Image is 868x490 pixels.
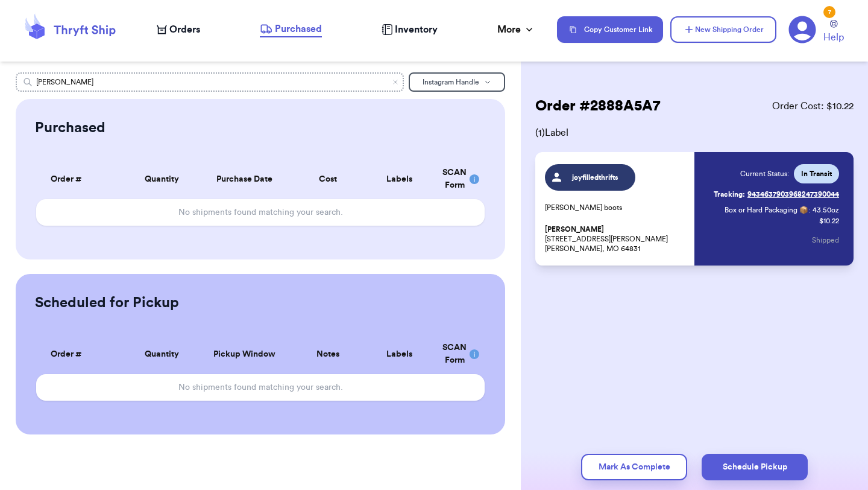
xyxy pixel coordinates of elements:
[198,159,292,199] th: Purchase Date
[35,118,105,138] h2: Purchased
[819,216,839,226] p: $10.22
[178,383,343,392] span: No shipments found matching your search.
[567,173,624,182] span: joyfilledthrifts
[442,167,470,192] div: SCAN Form
[409,72,505,92] button: Instagram Handle
[16,72,404,92] input: Search shipments...
[442,342,470,367] div: SCAN Form
[275,22,322,36] span: Purchased
[702,454,808,480] button: Schedule Pickup
[169,22,200,37] span: Orders
[545,203,687,212] p: [PERSON_NAME] boots
[823,6,835,18] div: 7
[292,159,363,199] th: Cost
[423,78,479,86] span: Instagram Handle
[198,334,292,374] th: Pickup Window
[813,205,839,215] span: 43.50 oz
[545,225,604,234] span: [PERSON_NAME]
[126,334,198,374] th: Quantity
[178,208,343,217] span: No shipments found matching your search.
[35,293,179,313] h2: Scheduled for Pickup
[725,206,808,214] span: Box or Hard Packaging 📦
[808,205,810,215] span: :
[535,126,854,140] span: ( 1 ) Label
[126,159,198,199] th: Quantity
[382,22,438,37] a: Inventory
[772,99,854,113] span: Order Cost: $ 10.22
[581,454,687,480] button: Mark As Complete
[670,16,776,43] button: New Shipping Order
[812,227,839,253] button: Shipped
[157,22,200,37] a: Orders
[363,334,435,374] th: Labels
[395,22,438,37] span: Inventory
[363,159,435,199] th: Labels
[36,159,126,199] th: Order #
[801,169,832,179] span: In Transit
[740,169,789,179] span: Current Status:
[714,189,745,199] span: Tracking:
[535,97,660,116] h2: Order # 2888A5A7
[545,224,687,253] p: [STREET_ADDRESS][PERSON_NAME] [PERSON_NAME], MO 64831
[36,334,126,374] th: Order #
[260,22,322,37] a: Purchased
[497,22,535,37] div: More
[557,16,663,43] button: Copy Customer Link
[788,16,816,43] a: 7
[714,185,839,204] a: Tracking:9434637903968247390044
[292,334,363,374] th: Notes
[823,20,844,45] a: Help
[392,78,399,86] button: Clear search
[823,30,844,45] span: Help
